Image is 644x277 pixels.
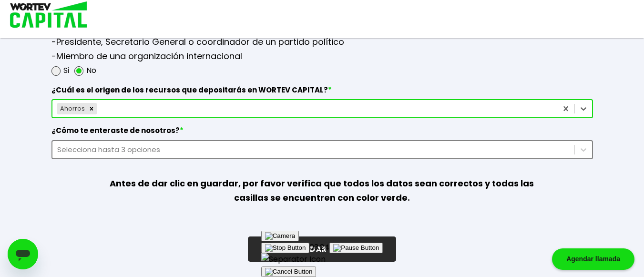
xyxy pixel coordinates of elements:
label: ¿Cómo te enteraste de nosotros? [51,126,593,140]
div: Agendar llamada [552,248,634,270]
iframe: Botón para iniciar la ventana de mensajería [8,239,38,269]
button: GUARDAR DATOS [248,236,396,262]
div: Ahorros [57,103,86,114]
label: ¿Cuál es el origen de los recursos que depositarás en WORTEV CAPITAL? [51,85,593,100]
div: Selecciona hasta 3 opciones [57,144,570,155]
label: Si [63,63,69,78]
div: Remove Ahorros [86,103,97,114]
b: Antes de dar clic en guardar, por favor verifica que todos los datos sean correctos y todas las c... [110,177,534,204]
label: No [86,63,96,78]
